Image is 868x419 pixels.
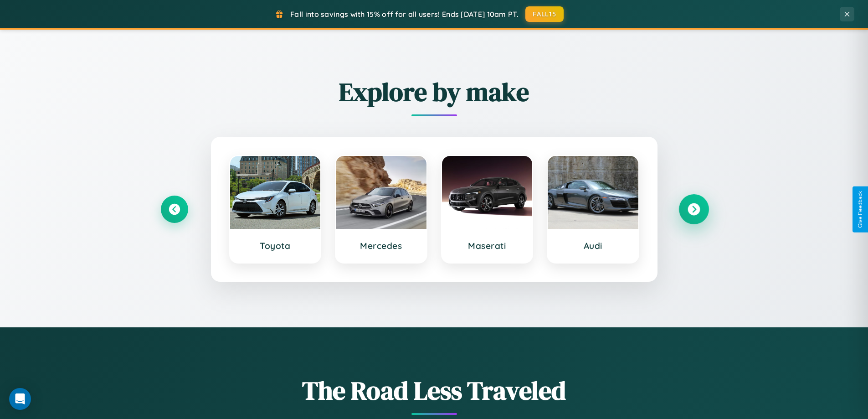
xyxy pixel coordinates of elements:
[161,373,708,408] h1: The Road Less Traveled
[451,240,524,251] h3: Maserati
[239,240,312,251] h3: Toyota
[525,6,564,22] button: FALL15
[161,74,708,109] h2: Explore by make
[857,191,863,228] div: Give Feedback
[557,240,629,251] h3: Audi
[290,10,519,19] span: Fall into savings with 15% off for all users! Ends [DATE] 10am PT.
[345,240,417,251] h3: Mercedes
[9,388,31,410] div: Open Intercom Messenger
